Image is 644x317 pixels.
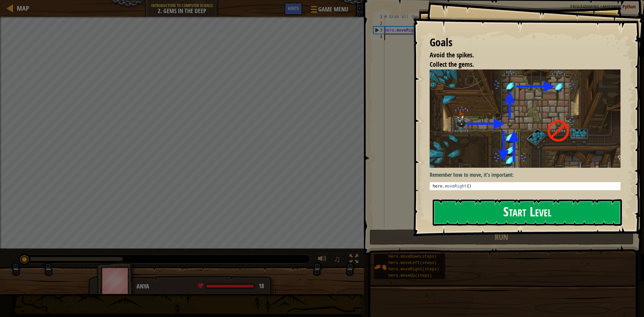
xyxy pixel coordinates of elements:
[347,253,361,267] button: Toggle fullscreen
[421,60,619,69] li: Collect the gems.
[430,35,621,50] div: Goals
[388,267,439,272] span: hero.moveRight(steps)
[198,283,264,289] div: health: 18 / 18
[430,60,474,69] span: Collect the gems.
[334,254,340,264] span: ♫
[332,253,344,267] button: ♫
[316,253,329,267] button: Adjust volume
[430,171,626,179] p: Remember how to move, it's important:
[370,229,634,245] button: Run
[306,3,352,18] button: Game Menu
[259,282,264,290] span: 18
[13,4,29,13] a: Map
[433,199,622,226] button: Start Level
[373,20,384,27] div: 2
[388,273,432,278] span: hero.moveUp(steps)
[373,13,384,20] div: 1
[374,261,387,273] img: portrait.png
[373,34,384,40] div: 4
[17,4,29,13] span: Map
[430,69,626,168] img: Gems in the deep
[288,5,299,11] span: Hints
[388,254,437,259] span: hero.moveDown(steps)
[421,50,619,60] li: Avoid the spikes.
[318,5,348,14] span: Game Menu
[374,27,384,34] div: 3
[388,261,437,265] span: hero.moveLeft(steps)
[97,262,136,299] img: thang_avatar_frame.png
[430,50,474,59] span: Avoid the spikes.
[137,282,269,291] div: Anya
